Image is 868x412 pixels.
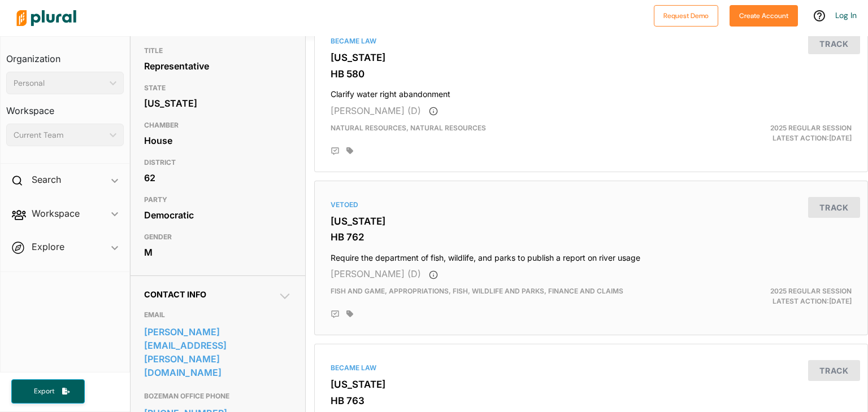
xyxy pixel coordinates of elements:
[11,379,85,404] button: Export
[331,268,421,279] span: [PERSON_NAME] (D)
[681,286,860,306] div: Latest Action: [DATE]
[144,119,292,132] h3: CHAMBER
[144,389,292,403] h3: BOZEMAN OFFICE PHONE
[331,248,852,263] h4: Require the department of fish, wildlife, and parks to publish a report on river usage
[835,10,857,20] a: Log In
[681,123,860,143] div: Latest Action: [DATE]
[144,95,292,112] div: [US_STATE]
[144,207,292,223] div: Democratic
[14,77,105,89] div: Personal
[331,379,852,390] h3: [US_STATE]
[144,308,292,322] h3: EMAIL
[144,44,292,58] h3: TITLE
[144,81,292,95] h3: STATE
[808,197,860,218] button: Track
[331,216,852,227] h3: [US_STATE]
[144,193,292,207] h3: PARTY
[730,5,798,27] button: Create Account
[6,94,124,119] h3: Workspace
[808,360,860,381] button: Track
[331,105,421,116] span: [PERSON_NAME] (D)
[331,231,852,243] h3: HB 762
[331,124,486,132] span: Natural Resources, Natural Resources
[144,156,292,169] h3: DISTRICT
[331,147,340,156] div: Add Position Statement
[331,36,852,46] div: Became Law
[346,147,353,155] div: Add tags
[770,287,852,295] span: 2025 Regular Session
[331,310,340,319] div: Add Position Statement
[331,84,852,99] h4: Clarify water right abandonment
[144,58,292,74] div: Representative
[331,395,852,406] h3: HB 763
[346,310,353,318] div: Add tags
[144,132,292,149] div: House
[26,387,62,396] span: Export
[144,169,292,186] div: 62
[32,173,61,186] h2: Search
[331,287,623,295] span: Fish and Game, Appropriations, Fish, Wildlife and Parks, Finance and Claims
[654,5,718,27] button: Request Demo
[331,52,852,63] h3: [US_STATE]
[654,9,718,21] a: Request Demo
[6,42,124,67] h3: Organization
[730,9,798,21] a: Create Account
[144,323,292,381] a: [PERSON_NAME][EMAIL_ADDRESS][PERSON_NAME][DOMAIN_NAME]
[331,68,852,80] h3: HB 580
[144,230,292,244] h3: GENDER
[331,363,852,373] div: Became Law
[770,124,852,132] span: 2025 Regular Session
[808,33,860,54] button: Track
[144,290,206,299] span: Contact Info
[331,200,852,210] div: Vetoed
[14,129,105,141] div: Current Team
[144,244,292,261] div: M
